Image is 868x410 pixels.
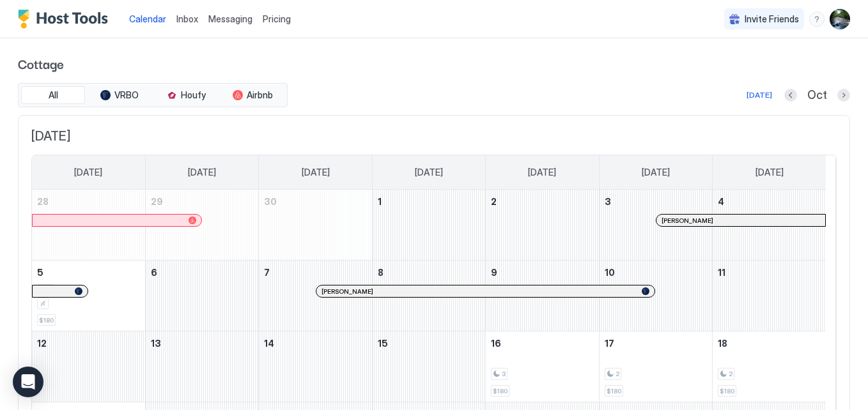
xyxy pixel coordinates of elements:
[129,13,166,24] span: Calendar
[264,267,270,278] span: 7
[713,190,826,213] a: October 4, 2025
[600,190,712,213] a: October 3, 2025
[713,261,826,331] td: October 11, 2025
[745,87,774,103] button: [DATE]
[491,196,497,207] span: 2
[629,155,683,190] a: Friday
[600,261,712,284] a: October 10, 2025
[745,13,799,25] span: Invite Friends
[373,261,485,284] a: October 8, 2025
[491,338,501,349] span: 16
[264,338,274,349] span: 14
[807,88,827,103] span: Oct
[39,316,54,324] span: $180
[718,338,727,349] span: 18
[605,196,611,207] span: 3
[605,267,615,278] span: 10
[809,11,825,27] div: menu
[289,155,343,190] a: Tuesday
[486,331,599,402] td: October 16, 2025
[713,190,826,261] td: October 4, 2025
[830,9,850,29] div: User profile
[402,155,456,190] a: Wednesday
[114,89,139,101] span: VRBO
[486,261,598,284] a: October 9, 2025
[662,216,820,225] div: [PERSON_NAME]
[600,331,712,355] a: October 17, 2025
[322,287,650,296] div: [PERSON_NAME]
[259,190,372,261] td: September 30, 2025
[378,196,382,207] span: 1
[720,387,734,395] span: $180
[662,216,713,225] span: [PERSON_NAME]
[486,331,598,355] a: October 16, 2025
[13,367,43,397] div: Open Intercom Messenger
[146,261,258,284] a: October 6, 2025
[32,261,145,331] td: October 5, 2025
[145,190,258,261] td: September 29, 2025
[718,267,725,278] span: 11
[515,155,569,190] a: Thursday
[181,89,206,101] span: Houfy
[18,54,850,73] span: Cottage
[713,261,826,284] a: October 11, 2025
[145,261,258,331] td: October 6, 2025
[743,155,796,190] a: Saturday
[259,331,372,402] td: October 14, 2025
[502,370,506,378] span: 3
[491,267,497,278] span: 9
[176,13,198,24] span: Inbox
[718,196,724,207] span: 4
[259,331,371,355] a: October 14, 2025
[713,331,826,402] td: October 18, 2025
[32,261,145,284] a: October 5, 2025
[372,190,485,261] td: October 1, 2025
[37,196,49,207] span: 28
[599,190,712,261] td: October 3, 2025
[486,261,599,331] td: October 9, 2025
[415,167,443,178] span: [DATE]
[378,338,388,349] span: 15
[378,267,384,278] span: 8
[37,338,47,349] span: 12
[208,13,252,24] span: Messaging
[188,167,216,178] span: [DATE]
[373,190,485,213] a: October 1, 2025
[32,331,145,355] a: October 12, 2025
[146,331,258,355] a: October 13, 2025
[18,83,288,107] div: tab-group
[32,190,145,261] td: September 28, 2025
[264,196,277,207] span: 30
[74,167,102,178] span: [DATE]
[605,338,614,349] span: 17
[31,128,837,144] span: [DATE]
[616,370,619,378] span: 2
[486,190,598,213] a: October 2, 2025
[729,370,732,378] span: 2
[263,13,291,25] span: Pricing
[21,86,85,104] button: All
[129,12,166,26] a: Calendar
[151,267,157,278] span: 6
[18,10,114,29] a: Host Tools Logo
[151,196,163,207] span: 29
[599,261,712,331] td: October 10, 2025
[49,89,58,101] span: All
[259,190,371,213] a: September 30, 2025
[61,155,115,190] a: Sunday
[88,86,151,104] button: VRBO
[599,331,712,402] td: October 17, 2025
[259,261,372,331] td: October 7, 2025
[372,331,485,402] td: October 15, 2025
[784,89,797,102] button: Previous month
[607,387,621,395] span: $180
[32,190,145,213] a: September 28, 2025
[154,86,218,104] button: Houfy
[528,167,556,178] span: [DATE]
[302,167,330,178] span: [DATE]
[145,331,258,402] td: October 13, 2025
[176,12,198,26] a: Inbox
[208,12,252,26] a: Messaging
[493,387,508,395] span: $180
